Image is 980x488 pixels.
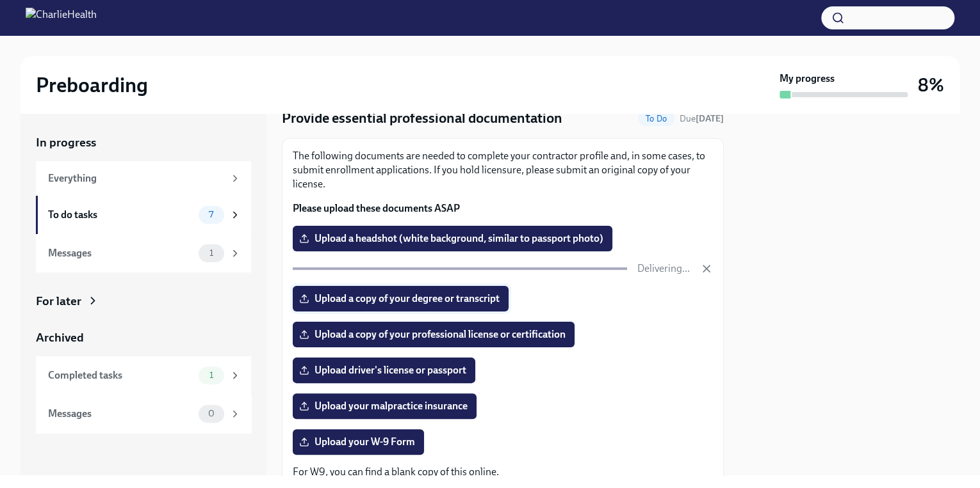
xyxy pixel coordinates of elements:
[48,368,193,382] div: Completed tasks
[36,234,251,272] a: Messages1
[36,72,148,98] h2: Preboarding
[202,248,221,258] span: 1
[36,395,251,433] a: Messages0
[696,113,724,124] strong: [DATE]
[293,465,713,479] p: For W9, you can find a blank copy of this online.
[36,196,251,234] a: To do tasks7
[302,436,415,448] span: Upload your W-9 Form
[36,134,251,151] a: In progress
[36,293,81,310] div: For later
[201,210,221,219] span: 7
[680,113,724,124] span: Due
[302,328,566,341] span: Upload a copy of your professional license or certification
[202,370,221,380] span: 1
[293,202,460,214] strong: Please upload these documents ASAP
[36,356,251,395] a: Completed tasks1
[293,429,424,455] label: Upload your W-9 Form
[780,72,835,86] strong: My progress
[637,262,690,276] p: Delivering...
[293,322,575,347] label: Upload a copy of your professional license or certification
[680,113,724,125] span: October 20th, 2025 08:00
[293,226,612,251] label: Upload a headshot (white background, similar to passport photo)
[302,400,468,413] span: Upload your malpractice insurance
[293,149,713,191] p: The following documents are needed to complete your contractor profile and, in some cases, to sub...
[302,364,466,377] span: Upload driver's license or passport
[36,161,251,196] a: Everything
[26,8,97,28] img: CharlieHealth
[200,409,222,418] span: 0
[293,358,475,383] label: Upload driver's license or passport
[638,114,674,123] span: To Do
[282,109,562,128] h4: Provide essential professional documentation
[293,286,509,311] label: Upload a copy of your degree or transcript
[36,329,251,346] a: Archived
[48,171,224,185] div: Everything
[700,262,713,275] button: Cancel
[302,232,603,245] span: Upload a headshot (white background, similar to passport photo)
[293,393,477,419] label: Upload your malpractice insurance
[302,292,500,305] span: Upload a copy of your degree or transcript
[36,293,251,310] a: For later
[48,208,193,222] div: To do tasks
[48,246,193,260] div: Messages
[918,74,944,97] h3: 8%
[48,407,193,421] div: Messages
